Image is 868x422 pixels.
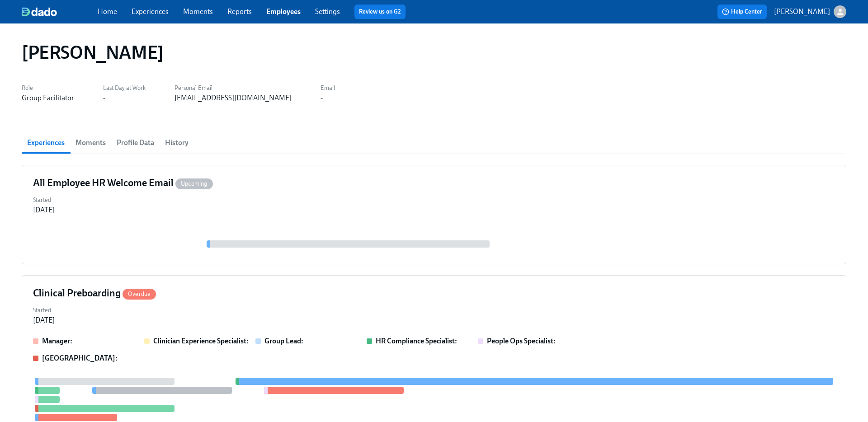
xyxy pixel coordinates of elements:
h4: All Employee HR Welcome Email [33,176,213,190]
span: Experiences [27,136,65,149]
span: Help Center [722,7,762,16]
a: Reports [227,7,252,16]
h4: Clinical Preboarding [33,286,156,300]
div: Group Facilitator [22,93,74,103]
a: Employees [266,7,301,16]
strong: Group Lead: [264,337,303,345]
span: Overdue [123,291,156,297]
span: History [165,136,189,149]
strong: [GEOGRAPHIC_DATA]: [42,354,118,362]
div: [EMAIL_ADDRESS][DOMAIN_NAME] [175,93,292,103]
label: Email [321,83,335,93]
p: [PERSON_NAME] [774,7,830,17]
a: Home [98,7,117,16]
span: Moments [75,136,106,149]
strong: People Ops Specialist: [487,337,556,345]
a: Review us on G2 [359,7,401,16]
div: - [321,93,323,103]
a: Settings [315,7,340,16]
img: dado [22,7,57,16]
a: Moments [183,7,213,16]
a: Experiences [132,7,169,16]
button: [PERSON_NAME] [774,5,846,18]
label: Started [33,305,55,315]
label: Last Day at Work [103,83,146,93]
button: Review us on G2 [354,5,406,19]
strong: HR Compliance Specialist: [376,337,457,345]
div: [DATE] [33,205,55,215]
div: [DATE] [33,315,55,325]
span: Upcoming [175,180,213,187]
strong: Manager: [42,337,72,345]
a: dado [22,7,98,16]
button: Help Center [717,5,767,19]
div: - [103,93,105,103]
label: Role [22,83,74,93]
label: Personal Email [175,83,292,93]
label: Started [33,195,55,205]
strong: Clinician Experience Specialist: [153,337,249,345]
h1: [PERSON_NAME] [22,42,164,63]
span: Profile Data [117,136,154,149]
